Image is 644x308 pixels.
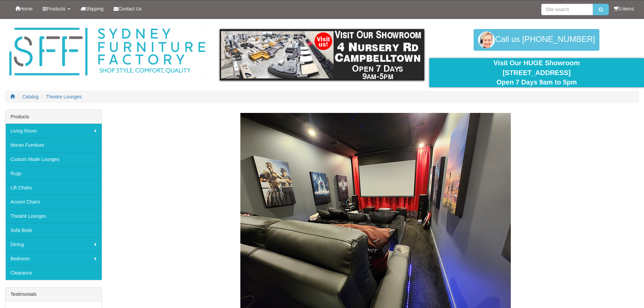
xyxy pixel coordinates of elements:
a: Moran Furniture [5,138,102,152]
a: Theatre Lounges [46,94,82,99]
a: Home [10,0,38,17]
a: Catalog [22,94,39,99]
img: showroom.gif [220,29,424,80]
li: 0 items [614,5,634,12]
input: Site search [541,4,593,15]
a: Clearance [5,266,102,280]
a: Custom Made Lounges [5,152,102,166]
span: Home [20,6,32,11]
a: Sofa Beds [5,223,102,237]
span: Contact Us [118,6,142,11]
img: Sydney Furniture Factory [6,26,209,78]
a: Bedroom [5,252,102,266]
a: Accent Chairs [5,195,102,209]
a: Dining [5,237,102,252]
a: Living Room [5,124,102,138]
a: Shipping [75,0,109,17]
a: Lift Chairs [5,181,102,195]
a: Products [38,0,75,17]
a: Rugs [5,166,102,181]
div: Visit Our HUGE Showroom [STREET_ADDRESS] Open 7 Days 9am to 5pm [434,58,639,87]
div: Testimonials [5,287,102,301]
span: Products [47,6,65,11]
a: Contact Us [109,0,147,17]
a: Theatre Lounges [5,209,102,223]
span: Shipping [85,6,104,11]
div: Products [5,110,102,124]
